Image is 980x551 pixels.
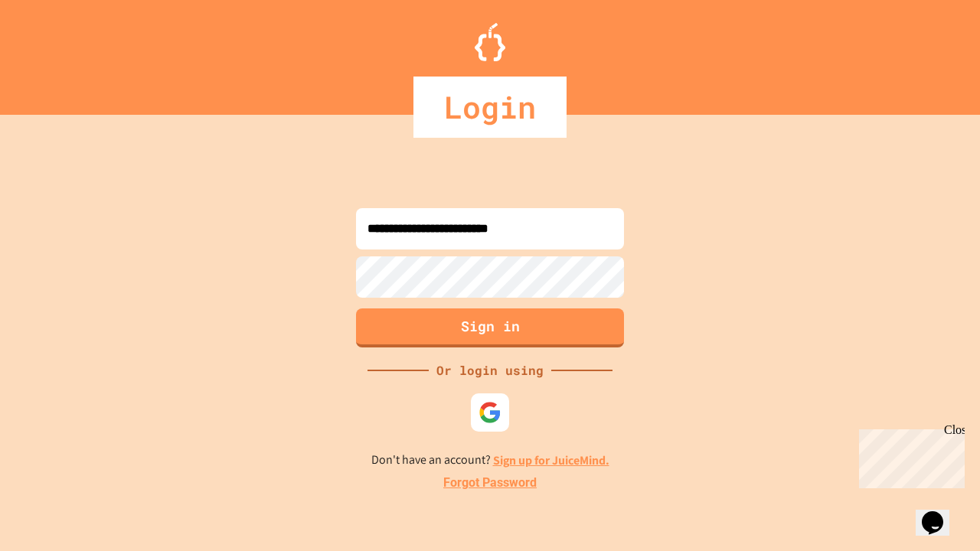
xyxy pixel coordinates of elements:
div: Login [413,77,567,138]
div: Chat with us now!Close [6,6,106,97]
img: google-icon.svg [479,401,501,424]
a: Forgot Password [443,474,537,492]
p: Don't have an account? [371,451,609,470]
button: Sign in [356,308,624,347]
div: Or login using [429,361,551,380]
img: Logo.svg [475,23,505,61]
iframe: chat widget [916,490,965,536]
a: Sign up for JuiceMind. [493,452,609,468]
iframe: chat widget [853,423,965,488]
